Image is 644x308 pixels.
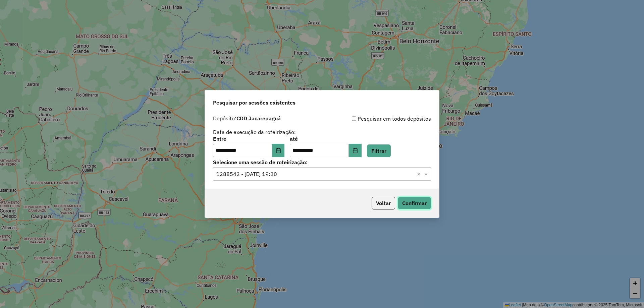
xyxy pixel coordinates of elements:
strong: CDD Jacarepaguá [236,115,281,122]
button: Confirmar [398,197,431,209]
span: Pesquisar por sessões existentes [213,99,296,107]
div: Pesquisar em todos depósitos [322,115,431,123]
label: Data de execução da roteirização: [213,128,296,136]
label: até [290,135,361,143]
button: Choose Date [272,144,285,157]
button: Filtrar [367,144,391,157]
label: Selecione uma sessão de roteirização: [213,158,431,166]
label: Entre [213,135,284,143]
button: Voltar [372,197,395,209]
button: Choose Date [349,144,362,157]
span: Clear all [417,170,423,178]
label: Depósito: [213,114,281,122]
